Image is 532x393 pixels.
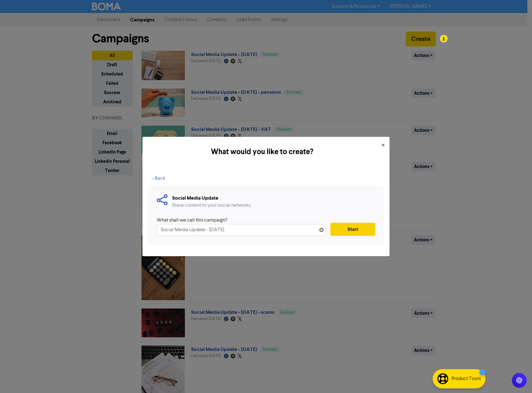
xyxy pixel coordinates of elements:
[172,202,251,209] div: Share content to your social networks
[501,363,532,393] iframe: Chat Widget
[330,223,375,236] button: Start
[147,172,171,185] button: < Back
[377,137,390,154] button: Close
[157,217,321,224] div: What shall we call this campaign?
[382,141,385,150] span: ×
[147,146,377,158] h5: What would you like to create?
[172,194,251,202] div: Social Media Update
